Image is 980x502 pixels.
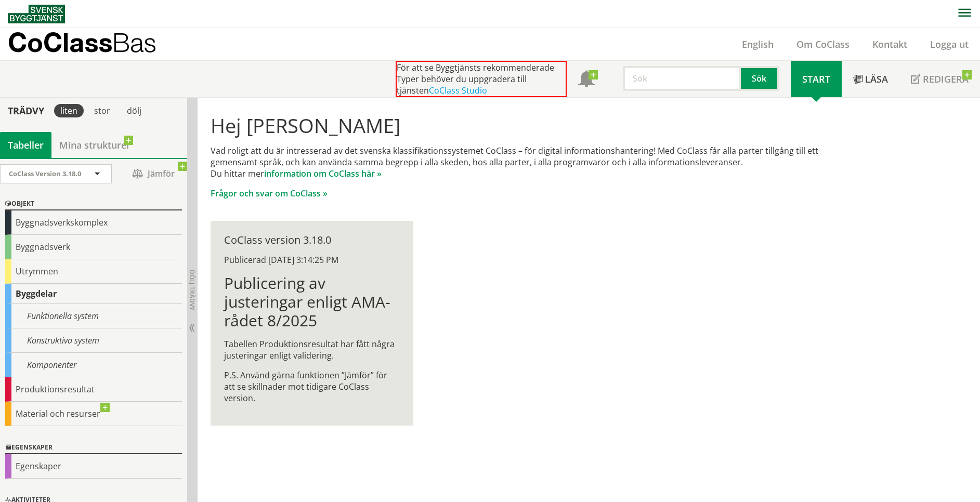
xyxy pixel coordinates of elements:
[224,254,399,266] div: Publicerad [DATE] 3:14:25 PM
[8,28,179,60] a: CoClassBas
[112,27,156,58] span: Bas
[5,454,182,479] div: Egenskaper
[51,132,138,158] a: Mina strukturer
[5,198,182,210] div: Objekt
[5,353,182,377] div: Komponenter
[224,369,399,404] p: P.S. Använd gärna funktionen ”Jämför” för att se skillnader mot tidigare CoClass version.
[2,105,50,116] div: Trädvy
[54,104,84,117] div: liten
[211,114,850,137] h1: Hej [PERSON_NAME]
[396,61,567,97] div: För att se Byggtjänsts rekommenderade Typer behöver du uppgradera till tjänsten
[5,402,182,426] div: Material och resurser
[741,66,779,91] button: Sök
[224,234,399,246] div: CoClass version 3.18.0
[623,66,741,91] input: Sök
[5,377,182,402] div: Produktionsresultat
[791,61,842,97] a: Start
[861,38,919,50] a: Kontakt
[919,38,980,50] a: Logga ut
[9,169,81,178] span: CoClass Version 3.18.0
[121,104,148,117] div: dölj
[5,442,182,454] div: Egenskaper
[8,36,156,48] p: CoClass
[802,73,830,85] span: Start
[88,104,116,117] div: stor
[188,270,197,310] span: Dölj trädvy
[785,38,861,50] a: Om CoClass
[211,188,328,199] a: Frågor och svar om CoClass »
[899,61,980,97] a: Redigera
[5,259,182,284] div: Utrymmen
[211,145,850,179] p: Vad roligt att du är intresserad av det svenska klassifikationssystemet CoClass – för digital inf...
[5,210,182,235] div: Byggnadsverkskomplex
[5,284,182,304] div: Byggdelar
[122,165,185,183] span: Jämför
[264,168,382,179] a: information om CoClass här »
[429,85,487,96] a: CoClass Studio
[5,304,182,328] div: Funktionella system
[224,338,399,361] p: Tabellen Produktionsresultat har fått några justeringar enligt validering.
[5,235,182,259] div: Byggnadsverk
[8,5,65,23] img: Svensk Byggtjänst
[730,38,785,50] a: English
[923,73,969,85] span: Redigera
[842,61,899,97] a: Läsa
[5,328,182,353] div: Konstruktiva system
[578,72,595,88] span: Notifikationer
[865,73,888,85] span: Läsa
[224,274,399,330] h1: Publicering av justeringar enligt AMA-rådet 8/2025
